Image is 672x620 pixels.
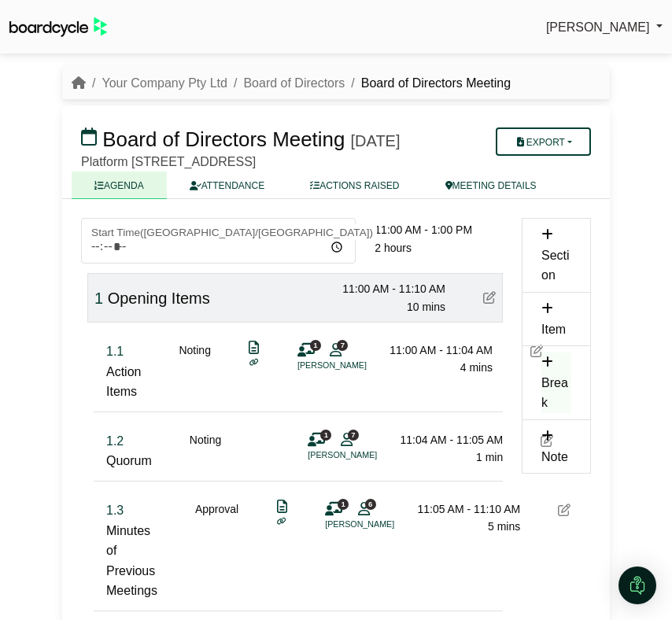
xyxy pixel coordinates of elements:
a: MEETING DETAILS [423,172,559,199]
li: [PERSON_NAME] [308,448,426,462]
span: Item [541,323,566,336]
a: ACTIONS RAISED [287,172,422,199]
span: Click to fine tune number [106,504,124,517]
li: [PERSON_NAME] [325,518,443,531]
span: Click to fine tune number [94,290,103,307]
nav: breadcrumb [72,73,511,94]
span: 7 [337,340,348,350]
a: [PERSON_NAME] [546,17,663,38]
div: Noting [190,431,221,471]
span: [PERSON_NAME] [546,20,650,34]
span: Section [541,249,570,282]
div: 11:00 AM - 11:04 AM [382,341,493,359]
span: 1 min [476,451,503,463]
span: Note [541,450,568,463]
span: Break [541,376,568,410]
span: 4 mins [460,361,493,374]
span: 7 [348,430,359,440]
a: ATTENDANCE [167,172,287,199]
span: Board of Directors Meeting [102,128,345,150]
div: 11:00 AM - 1:00 PM [375,221,503,238]
img: BoardcycleBlackGreen-aaafeed430059cb809a45853b8cf6d952af9d84e6e89e1f1685b34bfd5cb7d64.svg [9,17,107,37]
span: 1 [338,499,349,509]
button: Export [496,127,591,156]
span: Quorum [106,454,152,467]
span: 6 [365,499,376,509]
span: 1 [320,430,331,440]
span: Click to fine tune number [106,434,124,448]
span: Click to fine tune number [106,345,124,358]
span: Opening Items [108,290,210,307]
div: Noting [179,341,210,402]
li: [PERSON_NAME] [297,359,415,372]
div: 11:00 AM - 11:10 AM [335,280,445,297]
li: Board of Directors Meeting [345,73,511,94]
span: 2 hours [375,242,412,254]
div: [DATE] [351,131,401,150]
span: 5 mins [488,520,520,533]
div: Approval [195,500,238,601]
div: 11:05 AM - 11:10 AM [410,500,520,518]
span: Platform [STREET_ADDRESS] [81,155,256,168]
a: Your Company Pty Ltd [102,76,227,90]
span: 1 [310,340,321,350]
span: 10 mins [407,301,445,313]
div: 11:04 AM - 11:05 AM [393,431,503,448]
span: Minutes of Previous Meetings [106,524,157,598]
a: Board of Directors [243,76,345,90]
span: Action Items [106,365,141,399]
a: AGENDA [72,172,167,199]
div: Open Intercom Messenger [618,566,656,604]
